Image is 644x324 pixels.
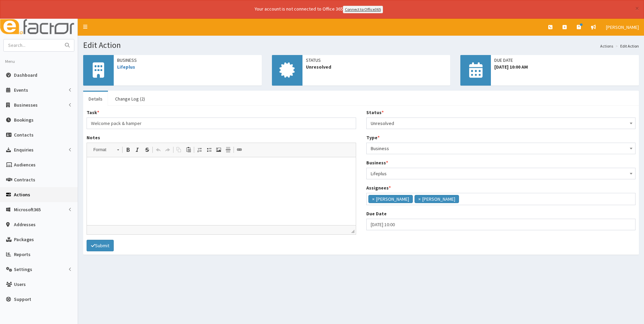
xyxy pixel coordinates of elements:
[142,145,152,154] a: Strike Through
[87,157,356,225] iframe: Rich Text Editor, notes
[184,145,193,154] a: Paste (Ctrl+V)
[14,296,31,302] span: Support
[87,240,114,251] button: Submit
[4,39,61,51] input: Search...
[174,145,184,154] a: Copy (Ctrl+C)
[195,145,204,154] a: Insert/Remove Numbered List
[117,57,258,64] span: Business
[601,19,644,36] a: [PERSON_NAME]
[371,169,631,178] span: Lifeplus
[600,43,613,49] a: Actions
[366,118,636,129] span: Unresolved
[14,236,34,242] span: Packages
[14,281,26,287] span: Users
[123,145,133,154] a: Bold (Ctrl+B)
[153,145,163,154] a: Undo (Ctrl+Z)
[306,57,447,64] span: Status
[14,266,32,272] span: Settings
[14,72,37,78] span: Dashboard
[366,143,636,154] span: Business
[366,210,387,217] label: Due Date
[14,102,38,108] span: Businesses
[418,196,421,202] span: ×
[351,230,354,233] span: Drag to resize
[235,145,244,154] a: Link (Ctrl+L)
[163,145,172,154] a: Redo (Ctrl+Y)
[110,92,150,106] a: Change Log (2)
[223,145,233,154] a: Insert Horizontal Line
[14,251,31,257] span: Reports
[614,43,639,49] li: Edit Action
[635,5,639,12] button: ×
[87,134,100,141] label: Notes
[372,196,374,202] span: ×
[14,87,28,93] span: Events
[343,6,383,13] a: Connect to Office365
[87,109,99,116] label: Task
[494,57,636,64] span: Due Date
[14,132,34,138] span: Contacts
[120,5,517,13] div: Your account is not connected to Office 365
[14,221,36,228] span: Addresses
[366,134,380,141] label: Type
[133,145,142,154] a: Italic (Ctrl+I)
[83,41,639,50] h1: Edit Action
[90,145,123,155] a: Format
[117,64,135,70] a: Lifeplus
[366,168,636,179] span: Lifeplus
[606,24,639,30] span: [PERSON_NAME]
[214,145,223,154] a: Image
[494,64,636,70] span: [DATE] 10:00 AM
[415,195,459,203] li: Alyssa Nicoll
[371,119,631,128] span: Unresolved
[14,117,34,123] span: Bookings
[14,206,41,213] span: Microsoft365
[14,192,30,198] span: Actions
[90,145,114,154] span: Format
[14,162,36,168] span: Audiences
[204,145,214,154] a: Insert/Remove Bulleted List
[366,184,391,191] label: Assignees
[368,195,413,203] li: Laura Bradshaw
[14,147,34,153] span: Enquiries
[306,64,447,70] span: Unresolved
[366,159,388,166] label: Business
[366,109,384,116] label: Status
[83,92,108,106] a: Details
[14,177,35,183] span: Contracts
[371,144,631,153] span: Business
